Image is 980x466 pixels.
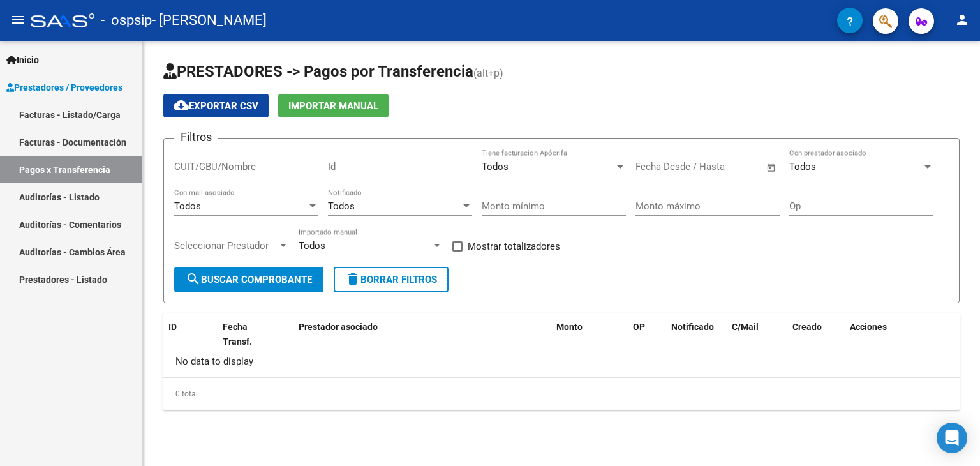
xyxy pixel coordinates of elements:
[223,322,252,347] span: Fecha Transf.
[101,6,152,34] span: - ospsip
[764,160,779,175] button: Open calendar
[633,322,645,332] span: OP
[152,6,267,34] span: - [PERSON_NAME]
[6,80,122,94] span: Prestadores / Proveedores
[299,322,378,332] span: Prestador asociado
[482,161,509,172] span: Todos
[218,313,275,356] datatable-header-cell: Fecha Transf.
[671,322,714,332] span: Notificado
[163,63,473,80] span: PRESTADORES -> Pagos por Transferencia
[787,313,845,356] datatable-header-cell: Creado
[699,161,761,172] input: Fecha fin
[551,313,628,356] datatable-header-cell: Monto
[628,313,666,356] datatable-header-cell: OP
[288,100,378,112] span: Importar Manual
[789,161,816,172] span: Todos
[666,313,727,356] datatable-header-cell: Notificado
[163,345,960,377] div: No data to display
[186,274,312,285] span: Buscar Comprobante
[163,94,269,117] button: Exportar CSV
[186,271,201,287] mat-icon: search
[328,200,355,212] span: Todos
[635,161,687,172] input: Fecha inicio
[334,267,449,292] button: Borrar Filtros
[163,313,218,356] datatable-header-cell: ID
[174,200,201,212] span: Todos
[174,267,323,292] button: Buscar Comprobante
[468,239,560,254] span: Mostrar totalizadores
[345,274,437,285] span: Borrar Filtros
[10,12,26,27] mat-icon: menu
[954,12,970,27] mat-icon: person
[732,322,759,332] span: C/Mail
[845,313,960,356] datatable-header-cell: Acciones
[174,240,278,252] span: Seleccionar Prestador
[278,94,389,117] button: Importar Manual
[345,271,360,287] mat-icon: delete
[299,240,325,252] span: Todos
[163,378,960,410] div: 0 total
[556,322,583,332] span: Monto
[168,322,177,332] span: ID
[293,313,551,356] datatable-header-cell: Prestador asociado
[174,98,189,113] mat-icon: cloud_download
[473,67,503,79] span: (alt+p)
[6,53,39,67] span: Inicio
[174,128,218,146] h3: Filtros
[850,322,887,332] span: Acciones
[937,423,967,453] div: Open Intercom Messenger
[792,322,822,332] span: Creado
[727,313,787,356] datatable-header-cell: C/Mail
[174,100,258,112] span: Exportar CSV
